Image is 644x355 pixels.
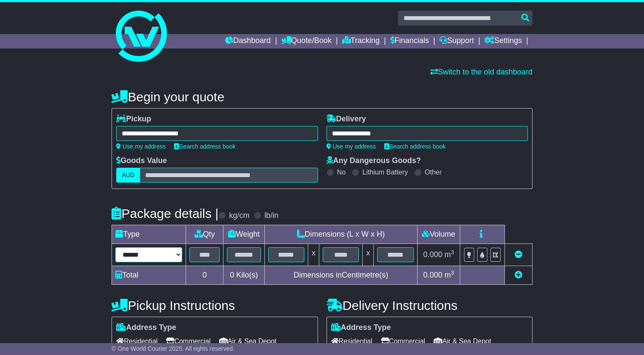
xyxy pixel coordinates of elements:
span: 0.000 [423,271,442,279]
span: 0 [230,271,234,279]
span: Residential [116,335,157,348]
a: Search address book [384,143,446,150]
a: Use my address [116,143,166,150]
label: kg/cm [229,211,249,220]
label: AUD [116,168,140,183]
span: Air & Sea Depot [219,335,277,348]
span: m [444,271,454,279]
a: Add new item [515,271,522,279]
td: Volume [417,225,460,244]
label: Delivery [326,115,366,124]
td: x [308,244,319,266]
span: 0.000 [423,250,442,259]
td: 0 [186,266,223,285]
label: Pickup [116,115,151,124]
span: Commercial [166,335,210,348]
h4: Delivery Instructions [326,298,532,312]
a: Support [439,34,474,49]
a: Use my address [326,143,376,150]
td: Dimensions (L x W x H) [264,225,417,244]
label: Other [425,168,442,176]
a: Settings [484,34,522,49]
a: Dashboard [225,34,271,49]
a: Financials [390,34,429,49]
h4: Pickup Instructions [112,298,318,312]
td: Kilo(s) [223,266,264,285]
label: Address Type [331,323,391,332]
label: Goods Value [116,156,167,166]
span: Commercial [381,335,425,348]
a: Switch to the old dashboard [430,68,532,76]
a: Remove this item [515,250,522,259]
td: Dimensions in Centimetre(s) [264,266,417,285]
h4: Package details | [112,206,218,220]
span: m [444,250,454,259]
td: Type [112,225,186,244]
td: x [363,244,374,266]
span: © One World Courier 2025. All rights reserved. [112,345,235,352]
label: Any Dangerous Goods? [326,156,421,166]
sup: 3 [451,269,454,276]
label: Lithium Battery [362,168,408,176]
h4: Begin your quote [112,90,532,104]
span: Air & Sea Depot [434,335,491,348]
td: Weight [223,225,264,244]
span: Residential [331,335,372,348]
a: Search address book [174,143,235,150]
td: Qty [186,225,223,244]
label: Address Type [116,323,176,332]
a: Tracking [342,34,380,49]
sup: 3 [451,249,454,255]
label: No [337,168,346,176]
td: Total [112,266,186,285]
a: Quote/Book [281,34,332,49]
label: lb/in [264,211,278,220]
